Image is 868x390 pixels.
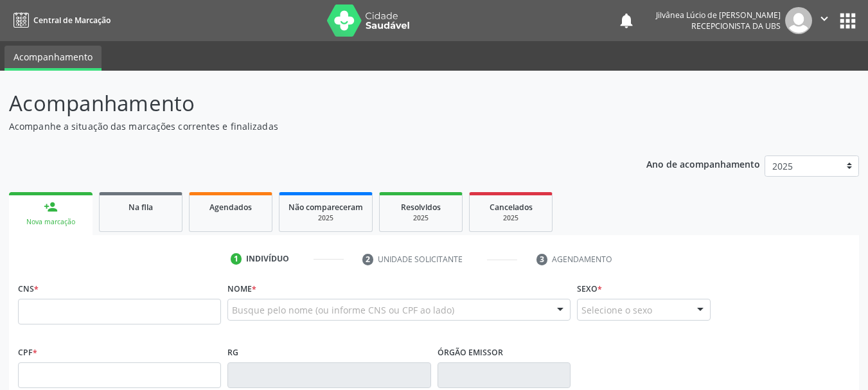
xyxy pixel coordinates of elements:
[232,303,454,317] span: Busque pelo nome (ou informe CNS ou CPF ao lado)
[812,7,837,34] button: 
[18,279,39,299] label: CNS
[438,342,503,362] label: Órgão emissor
[209,202,252,213] span: Agendados
[9,10,111,31] a: Central de Marcação
[617,12,635,30] button: notifications
[18,217,84,227] div: Nova marcação
[577,279,602,299] label: Sexo
[231,253,242,265] div: 1
[817,12,831,26] i: 
[9,87,604,120] p: Acompanhamento
[288,202,363,213] span: Não compareceram
[4,46,102,71] a: Acompanhamento
[490,202,533,213] span: Cancelados
[33,15,111,26] span: Central de Marcação
[656,10,781,21] div: Jilvânea Lúcio de [PERSON_NAME]
[288,213,363,223] div: 2025
[581,303,652,317] span: Selecione o sexo
[401,202,441,213] span: Resolvidos
[44,200,58,214] div: person_add
[389,213,453,223] div: 2025
[9,120,604,133] p: Acompanhe a situação das marcações correntes e finalizadas
[785,7,812,34] img: img
[479,213,543,223] div: 2025
[227,279,256,299] label: Nome
[227,342,238,362] label: RG
[646,155,760,172] p: Ano de acompanhamento
[246,253,289,265] div: Indivíduo
[128,202,153,213] span: Na fila
[837,10,859,32] button: apps
[691,21,781,31] span: Recepcionista da UBS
